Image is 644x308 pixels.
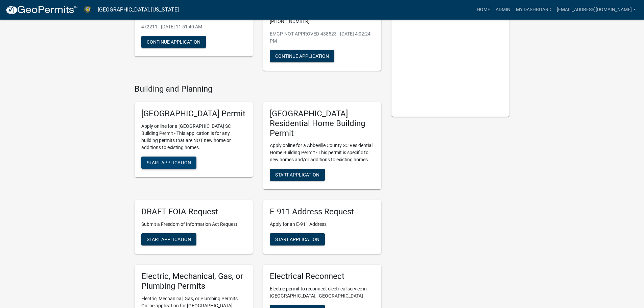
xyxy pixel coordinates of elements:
[270,169,325,181] button: Start Application
[141,123,246,151] p: Apply online for a [GEOGRAPHIC_DATA] SC Building Permit - This application is for any building pe...
[141,207,246,217] h5: DRAFT FOIA Request
[270,30,375,45] p: EMGP-NOT APPROVED-438523 - [DATE] 4:02:24 PM
[554,3,639,16] a: [EMAIL_ADDRESS][DOMAIN_NAME]
[270,271,375,281] h5: Electrical Reconnect
[141,157,196,169] button: Start Application
[275,172,319,177] span: Start Application
[141,109,246,119] h5: [GEOGRAPHIC_DATA] Permit
[141,36,206,48] button: Continue Application
[141,233,196,245] button: Start Application
[147,237,191,242] span: Start Application
[275,237,319,242] span: Start Application
[270,109,375,138] h5: [GEOGRAPHIC_DATA] Residential Home Building Permit
[493,3,513,16] a: Admin
[270,50,334,62] button: Continue Application
[135,84,381,94] h4: Building and Planning
[147,160,191,165] span: Start Application
[141,23,246,30] p: 472211 - [DATE] 11:51:40 AM
[83,5,92,14] img: Abbeville County, South Carolina
[270,285,375,300] p: Electric permit to reconnect electrical service in [GEOGRAPHIC_DATA], [GEOGRAPHIC_DATA]
[270,221,375,228] p: Apply for an E-911 Address
[98,4,179,16] a: [GEOGRAPHIC_DATA], [US_STATE]
[270,142,375,163] p: Apply online for a Abbeville County SC Residential Home Building Permit - This permit is specific...
[141,271,246,291] h5: Electric, Mechanical, Gas, or Plumbing Permits
[141,221,246,228] p: Submit a Freedom of Information Act Request
[270,233,325,245] button: Start Application
[270,207,375,217] h5: E-911 Address Request
[513,3,554,16] a: My Dashboard
[474,3,493,16] a: Home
